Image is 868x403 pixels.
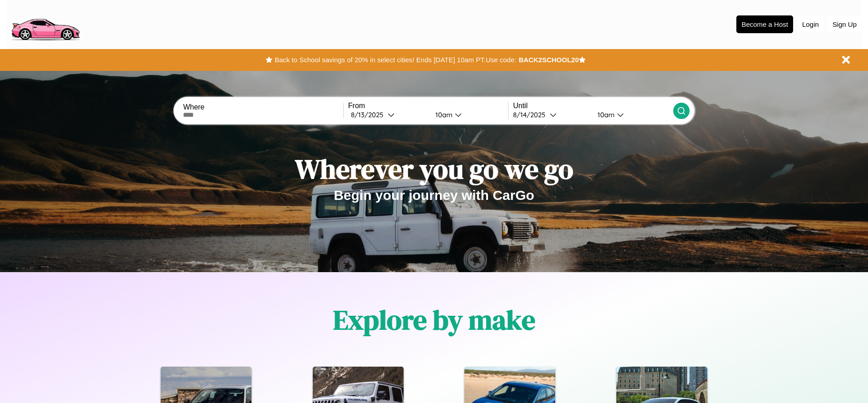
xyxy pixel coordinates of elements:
h1: Explore by make [333,301,535,338]
button: 10am [590,110,673,119]
label: From [348,102,508,110]
label: Until [513,102,673,110]
div: 10am [431,110,455,119]
button: Become a Host [736,15,793,33]
button: 10am [428,110,508,119]
button: Back to School savings of 20% in select cities! Ends [DATE] 10am PT.Use code: [272,54,518,66]
button: Login [798,16,824,33]
button: 8/13/2025 [348,110,428,119]
b: BACK2SCHOOL20 [518,56,579,64]
button: Sign Up [828,16,861,33]
div: 8 / 13 / 2025 [351,110,388,119]
div: 10am [593,110,617,119]
img: logo [7,5,84,43]
label: Where [183,103,343,111]
div: 8 / 14 / 2025 [513,110,550,119]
